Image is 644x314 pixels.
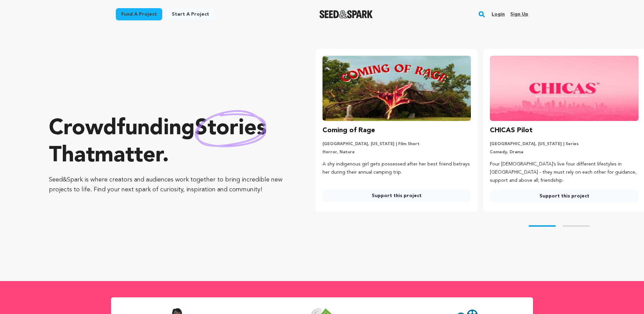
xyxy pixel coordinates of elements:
[490,125,533,136] h3: CHICAS Pilot
[319,10,373,18] img: Seed&Spark Logo Dark Mode
[323,150,471,155] p: Horror, Nature
[49,175,289,195] p: Seed&Spark is where creators and audiences work together to bring incredible new projects to life...
[490,190,639,202] a: Support this project
[492,9,505,20] a: Login
[490,56,639,121] img: CHICAS Pilot image
[490,150,639,155] p: Comedy, Drama
[510,9,528,20] a: Sign up
[490,141,639,147] p: [GEOGRAPHIC_DATA], [US_STATE] | Series
[95,145,162,167] span: matter
[166,8,215,20] a: Start a project
[323,56,471,121] img: Coming of Rage image
[323,125,375,136] h3: Coming of Rage
[323,141,471,147] p: [GEOGRAPHIC_DATA], [US_STATE] | Film Short
[319,10,373,18] a: Seed&Spark Homepage
[49,115,289,170] p: Crowdfunding that .
[116,8,162,20] a: Fund a project
[323,190,471,202] a: Support this project
[195,110,266,147] img: hand sketched image
[323,160,471,177] p: A shy indigenous girl gets possessed after her best friend betrays her during their annual campin...
[490,160,639,185] p: Four [DEMOGRAPHIC_DATA]’s live four different lifestyles in [GEOGRAPHIC_DATA] - they must rely on...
